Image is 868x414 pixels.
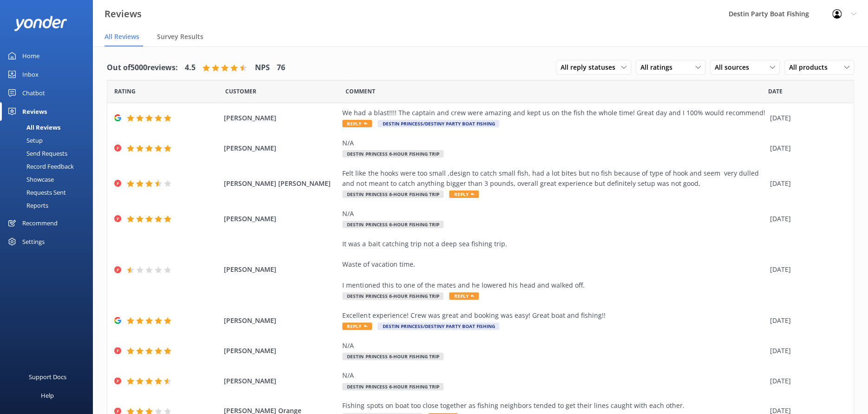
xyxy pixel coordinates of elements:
span: [PERSON_NAME] [224,376,338,386]
div: Fishing spots on boat too close together as fishing neighbors tended to get their lines caught wi... [342,401,765,411]
div: Record Feedback [6,160,74,173]
h4: 76 [277,62,285,74]
a: Requests Sent [6,186,93,199]
h3: Reviews [104,7,142,21]
span: All Reviews [104,32,139,41]
span: Destin Princess 6-Hour Fishing Trip [342,292,444,300]
span: [PERSON_NAME] [224,346,338,356]
div: We had a blast!!!! The captain and crew were amazing and kept us on the fish the whole time! Grea... [342,108,765,118]
span: Destin Princess 6-Hour Fishing Trip [342,191,444,198]
span: Destin Princess/Destiny Party Boat Fishing [378,322,499,330]
span: Destin Princess 6-Hour Fishing Trip [342,221,444,228]
span: [PERSON_NAME] [PERSON_NAME] [224,178,338,189]
span: All ratings [640,62,678,72]
div: Showcase [6,173,54,186]
div: [DATE] [770,113,842,123]
span: Reply [342,322,372,330]
span: Destin Princess 6-Hour Fishing Trip [342,353,444,360]
div: [DATE] [770,264,842,275]
span: Survey Results [157,32,203,41]
div: Chatbot [22,84,45,102]
a: Showcase [6,173,93,186]
div: [DATE] [770,143,842,153]
div: [DATE] [770,376,842,386]
div: N/A [342,138,765,148]
div: Requests Sent [6,186,66,199]
span: Date [768,87,783,96]
span: Date [114,87,136,96]
span: Reply [449,292,479,300]
div: Felt like the hooks were too small ,design to catch small fish, had a lot bites but no fish becau... [342,168,765,189]
span: Destin Princess 6-Hour Fishing Trip [342,383,444,390]
a: Send Requests [6,147,93,160]
div: Support Docs [29,368,66,386]
span: All sources [715,62,755,72]
div: N/A [342,209,765,219]
a: Record Feedback [6,160,93,173]
div: [DATE] [770,178,842,189]
div: Excellent experience! Crew was great and booking was easy! Great boat and fishing!! [342,310,765,321]
div: Settings [22,232,45,251]
div: [DATE] [770,214,842,224]
img: yonder-white-logo.png [14,16,67,31]
div: N/A [342,370,765,381]
span: Destin Princess/Destiny Party Boat Fishing [378,120,499,127]
div: N/A [342,341,765,351]
h4: Out of 5000 reviews: [107,62,178,74]
span: All reply statuses [561,62,621,72]
div: Setup [6,134,43,147]
span: Destin Princess 6-Hour Fishing Trip [342,150,444,158]
h4: NPS [255,62,270,74]
span: [PERSON_NAME] [224,264,338,275]
div: Help [41,386,54,405]
div: All Reviews [6,121,60,134]
span: Reply [342,120,372,127]
a: All Reviews [6,121,93,134]
div: Recommend [22,214,58,232]
a: Setup [6,134,93,147]
div: Reviews [22,102,47,121]
div: Inbox [22,65,39,84]
div: It was a bait catching trip not a deep sea fishing trip. Waste of vacation time. I mentioned this... [342,239,765,291]
span: [PERSON_NAME] [224,113,338,123]
span: All products [789,62,833,72]
div: Reports [6,199,48,212]
h4: 4.5 [185,62,196,74]
span: Date [225,87,256,96]
span: [PERSON_NAME] [224,315,338,326]
div: Send Requests [6,147,67,160]
div: [DATE] [770,315,842,326]
span: [PERSON_NAME] [224,214,338,224]
div: [DATE] [770,346,842,356]
span: Reply [449,191,479,198]
a: Reports [6,199,93,212]
span: [PERSON_NAME] [224,143,338,153]
span: Question [346,87,375,96]
div: Home [22,46,39,65]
